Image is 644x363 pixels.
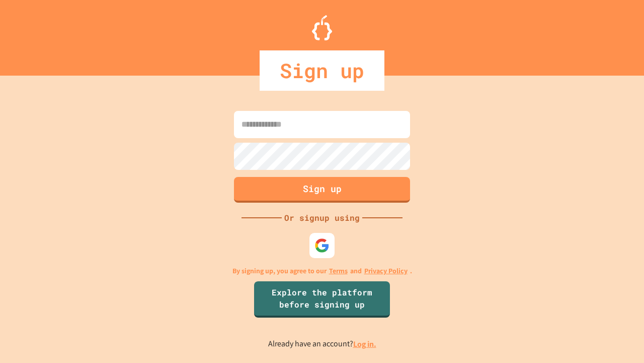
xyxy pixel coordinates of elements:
[268,338,376,350] p: Already have an account?
[364,266,408,276] a: Privacy Policy
[329,266,348,276] a: Terms
[232,266,412,276] p: By signing up, you agree to our and .
[282,212,362,224] div: Or signup using
[260,50,384,91] div: Sign up
[314,238,330,253] img: google-icon.svg
[254,281,390,318] a: Explore the platform before signing up
[353,339,376,349] a: Log in.
[312,15,332,40] img: Logo.svg
[234,177,410,203] button: Sign up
